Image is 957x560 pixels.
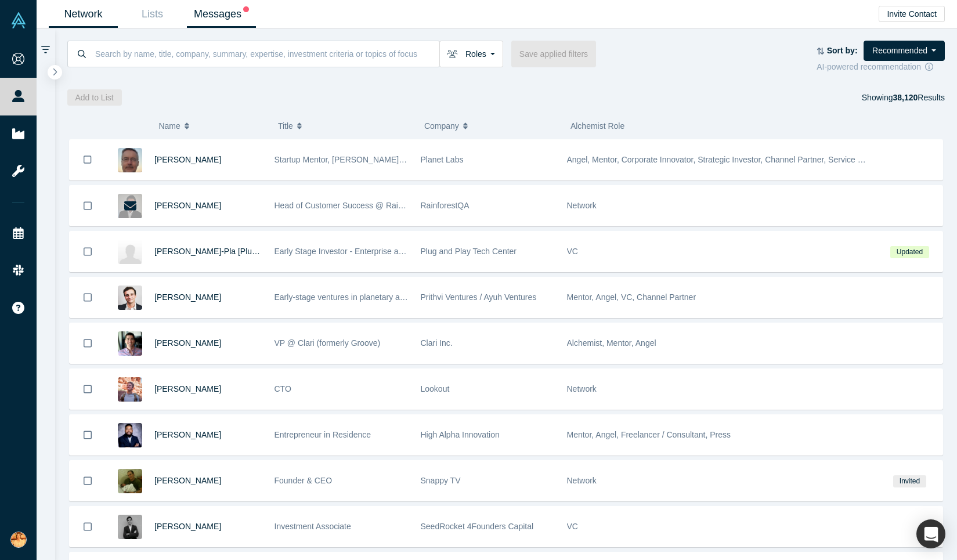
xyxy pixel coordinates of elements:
[570,121,624,131] span: Alchemist Role
[890,246,929,258] span: Updated
[158,114,180,138] span: Name
[278,114,412,138] button: Title
[154,292,221,302] a: [PERSON_NAME]
[421,338,453,348] span: Clari Inc.
[567,338,656,348] span: Alchemist, Mentor, Angel
[421,247,517,256] span: Plug and Play Tech Center
[511,41,596,67] button: Save applied filters
[49,1,118,28] a: Network
[275,476,333,485] span: Founder & CEO
[10,532,27,548] img: Sumina Koiso's Account
[154,430,221,439] a: [PERSON_NAME]
[94,40,439,67] input: Search by name, title, company, summary, expertise, investment criteria or topics of focus
[10,12,27,28] img: Alchemist Vault Logo
[567,522,578,531] span: VC
[567,155,888,164] span: Angel, Mentor, Corporate Innovator, Strategic Investor, Channel Partner, Service Provider
[893,93,918,102] strong: 38,120
[424,114,459,138] span: Company
[70,232,106,272] button: Bookmark
[864,41,945,61] button: Recommended
[275,247,436,256] span: Early Stage Investor - Enterprise and Fintech
[158,114,266,138] button: Name
[275,430,371,439] span: Entrepreneur in Residence
[118,286,142,310] img: Eric Brook's Profile Image
[893,475,926,487] span: Invited
[118,469,142,493] img: Mike Folgner's Profile Image
[827,46,858,55] strong: Sort by:
[118,148,142,172] img: Bill Lesieur's Profile Image
[154,476,221,485] a: [PERSON_NAME]
[70,277,106,317] button: Bookmark
[70,507,106,547] button: Bookmark
[67,89,122,106] button: Add to List
[421,292,537,302] span: Prithvi Ventures / Ayuh Ventures
[275,384,291,393] span: CTO
[275,522,351,531] span: Investment Associate
[421,155,464,164] span: Planet Labs
[118,1,187,28] a: Lists
[424,114,558,138] button: Company
[70,369,106,409] button: Bookmark
[70,139,106,180] button: Bookmark
[154,338,221,348] a: [PERSON_NAME]
[118,377,142,402] img: Kevin Mahaffey's Profile Image
[275,338,381,348] span: VP @ Clari (formerly Groove)
[275,155,472,164] span: Startup Mentor, [PERSON_NAME], & Ventures Advisor
[421,201,470,210] span: RainforestQA
[118,240,142,264] img: Carlos Perez-Pla [Plug and Play]'s Profile Image
[70,415,106,455] button: Bookmark
[275,292,588,302] span: Early-stage ventures in planetary and human health at Ayuh Ventures / Prithvi Ventures
[154,247,292,256] a: [PERSON_NAME]-Pla [Plug and Play]
[567,476,597,485] span: Network
[421,522,534,531] span: SeedRocket 4Founders Capital
[154,155,221,164] a: [PERSON_NAME]
[154,384,221,393] a: [PERSON_NAME]
[118,515,142,539] img: Joan Cavallé's Profile Image
[439,41,503,67] button: Roles
[862,89,945,106] div: Showing
[567,384,597,393] span: Network
[118,423,142,447] img: Terrance Orr's Profile Image
[421,384,450,393] span: Lookout
[421,476,461,485] span: Snappy TV
[118,331,142,356] img: Mike Sutherland's Profile Image
[567,247,578,256] span: VC
[817,61,945,73] div: AI-powered recommendation
[893,93,945,102] span: Results
[567,292,696,302] span: Mentor, Angel, VC, Channel Partner
[70,323,106,363] button: Bookmark
[567,201,597,210] span: Network
[70,461,106,501] button: Bookmark
[278,114,293,138] span: Title
[421,430,500,439] span: High Alpha Innovation
[567,430,731,439] span: Mentor, Angel, Freelancer / Consultant, Press
[275,201,490,210] span: Head of Customer Success @ RainforestQA, Seed Investor
[154,201,221,210] a: [PERSON_NAME]
[154,522,221,531] a: [PERSON_NAME]
[187,1,256,28] a: Messages
[70,186,106,226] button: Bookmark
[879,6,945,22] button: Invite Contact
